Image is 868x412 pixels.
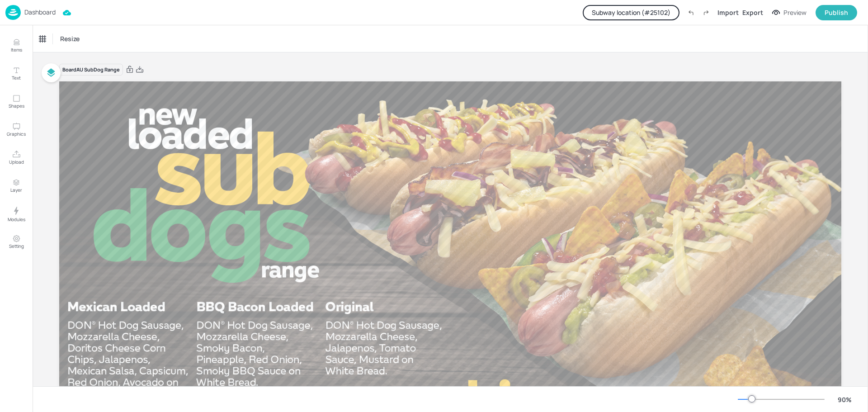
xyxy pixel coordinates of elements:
[583,5,679,20] button: Subway location (#25102)
[717,8,739,17] div: Import
[24,9,56,15] p: Dashboard
[783,8,807,18] div: Preview
[767,6,812,19] button: Preview
[816,5,857,20] button: Publish
[5,5,21,20] img: logo-86c26b7e.jpg
[834,395,855,404] div: 90 %
[59,64,123,76] div: Board AU SubDog Range
[58,34,81,43] span: Resize
[742,8,763,17] div: Export
[698,5,714,20] label: Redo (Ctrl + Y)
[825,8,848,18] div: Publish
[683,5,698,20] label: Undo (Ctrl + Z)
